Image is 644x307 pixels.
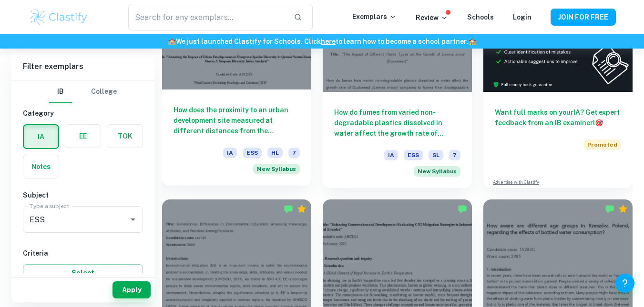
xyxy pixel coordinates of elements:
h6: Criteria [23,248,143,258]
p: Exemplars [352,11,397,22]
img: Clastify logo [29,8,89,27]
button: College [91,80,117,103]
button: TOK [107,125,143,148]
span: ESS [243,148,262,158]
span: IA [223,148,237,158]
div: Starting from the May 2026 session, the ESS IA requirements have changed. We created this exempla... [253,164,300,174]
h6: How does the proximity to an urban development site measured at different distances from the deve... [174,105,300,136]
p: Review [416,12,448,23]
button: IB [49,80,72,103]
span: New Syllabus [253,164,300,174]
button: Open [126,213,140,226]
img: Marked [458,204,467,214]
span: ESS [404,150,423,160]
a: here [321,38,336,45]
button: IA [24,125,58,148]
img: Marked [284,204,293,214]
h6: How do fumes from varied non-degradable plastics dissolved in water affect the growth rate of Duc... [334,107,460,139]
span: HL [267,148,283,158]
h6: Category [23,108,143,119]
h6: Want full marks on your IA ? Get expert feedback from an IB examiner! [495,107,621,128]
a: Schools [467,13,494,21]
a: Advertise with Clastify [493,179,539,186]
span: 🎯 [595,119,603,127]
img: Marked [605,204,614,214]
button: Select [23,264,143,281]
span: 🏫 [168,38,176,45]
h6: Subject [23,190,143,200]
span: IA [384,150,398,160]
span: New Syllabus [414,166,460,177]
button: EE [65,125,101,148]
input: Search for any exemplars... [128,4,286,30]
div: Filter type choice [49,80,117,103]
button: Help and Feedback [615,274,634,293]
h6: We just launched Clastify for Schools. Click to learn how to become a school partner. [2,36,642,47]
button: Apply [112,281,151,298]
span: SL [429,150,443,160]
button: Notes [23,155,59,178]
label: Type a subject [30,202,69,210]
h6: Filter exemplars [11,53,154,80]
div: Starting from the May 2026 session, the ESS IA requirements have changed. We created this exempla... [414,166,460,177]
a: Login [513,13,532,21]
span: 7 [288,148,300,158]
span: Promoted [583,139,621,150]
span: 🏫 [468,38,476,45]
span: 7 [449,150,460,160]
button: JOIN FOR FREE [551,9,616,26]
div: Premium [297,204,307,214]
div: Premium [618,204,628,214]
